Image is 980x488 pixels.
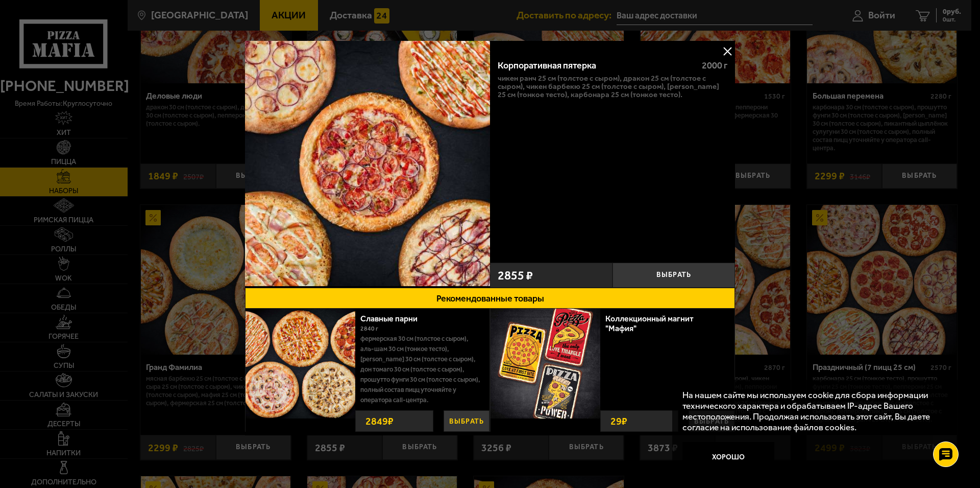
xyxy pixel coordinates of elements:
[682,442,774,473] button: Хорошо
[682,390,950,432] p: На нашем сайте мы используем cookie для сбора информации технического характера и обрабатываем IP...
[245,288,735,309] button: Рекомендованные товары
[498,269,533,282] span: 2855 ₽
[444,410,489,432] button: Выбрать
[363,411,396,431] strong: 2849 ₽
[702,60,727,71] span: 2000 г
[605,314,694,333] a: Коллекционный магнит "Мафия"
[498,60,693,72] div: Корпоративная пятерка
[608,411,630,431] strong: 29 ₽
[498,74,727,99] p: Чикен Ранч 25 см (толстое с сыром), Дракон 25 см (толстое с сыром), Чикен Барбекю 25 см (толстое ...
[245,41,490,288] a: Корпоративная пятерка
[612,263,735,288] button: Выбрать
[360,325,378,332] span: 2840 г
[360,334,482,405] p: Фермерская 30 см (толстое с сыром), Аль-Шам 30 см (тонкое тесто), [PERSON_NAME] 30 см (толстое с ...
[245,41,490,286] img: Корпоративная пятерка
[360,314,428,323] a: Славные парни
